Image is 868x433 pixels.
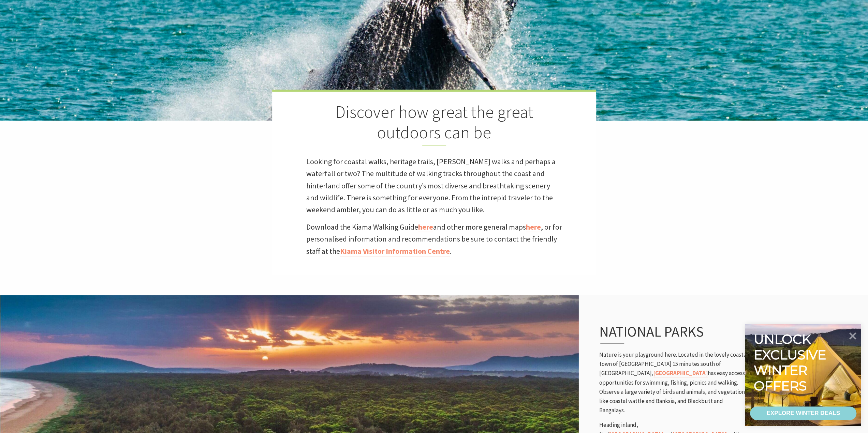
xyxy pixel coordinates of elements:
p: Download the Kiama Walking Guide and other more general maps , or for personalised information an... [306,221,562,257]
h3: National Parks [599,323,734,343]
div: EXPLORE WINTER DEALS [766,406,840,420]
a: EXPLORE WINTER DEALS [750,406,856,420]
h2: Discover how great the great outdoors can be [306,102,562,145]
div: Unlock exclusive winter offers [754,331,829,393]
p: Looking for coastal walks, heritage trails, [PERSON_NAME] walks and perhaps a waterfall or two? T... [306,156,562,216]
p: Nature is your playground here. Located in the lovely coastal town of [GEOGRAPHIC_DATA] 15 minute... [599,350,749,415]
a: here [418,222,433,232]
a: here [526,222,541,232]
a: [GEOGRAPHIC_DATA] [653,369,708,377]
a: Kiama Visitor Information Centre [340,246,450,256]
